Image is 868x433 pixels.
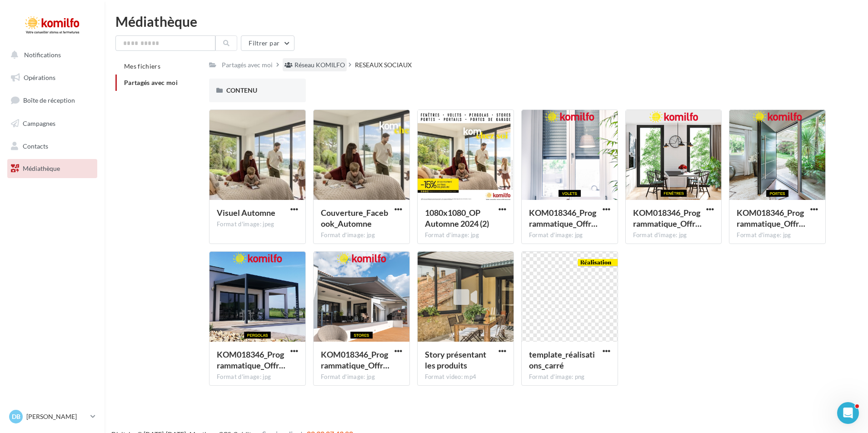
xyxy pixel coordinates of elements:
[115,15,857,28] div: Médiathèque
[737,208,805,229] span: KOM018346_Programmatique_Offre_Bienvenue_Carrousel_1080x1080_B
[321,231,402,239] div: Format d'image: jpg
[24,74,55,81] span: Opérations
[529,231,610,239] div: Format d'image: jpg
[633,208,702,229] span: KOM018346_Programmatique_Offre_Bienvenue_Carrousel_1080x1080_C
[5,114,99,133] a: Campagnes
[217,373,298,381] div: Format d'image: jpg
[321,349,389,370] span: KOM018346_Programmatique_Offre_Bienvenue_Carrousel_1080x1080_F
[12,412,20,421] span: DB
[241,35,294,51] button: Filtrer par
[23,119,55,127] span: Campagnes
[737,231,818,239] div: Format d'image: jpg
[5,90,99,110] a: Boîte de réception
[529,349,595,370] span: template_réalisations_carré
[222,60,273,70] div: Partagés avec moi
[321,373,402,381] div: Format d'image: jpg
[7,408,97,425] a: DB [PERSON_NAME]
[124,79,178,86] span: Partagés avec moi
[23,142,48,149] span: Contacts
[529,208,598,229] span: KOM018346_Programmatique_Offre_Bienvenue_Carrousel_1080x1080_D
[217,208,275,218] span: Visuel Automne
[294,60,345,70] div: Réseau KOMILFO
[5,68,99,87] a: Opérations
[24,51,61,59] span: Notifications
[425,349,486,370] span: Story présentant les produits
[5,45,95,65] button: Notifications
[5,159,99,178] a: Médiathèque
[633,231,714,239] div: Format d'image: jpg
[124,62,160,70] span: Mes fichiers
[529,373,610,381] div: Format d'image: png
[425,208,489,229] span: 1080x1080_OP Automne 2024 (2)
[226,86,257,94] span: CONTENU
[23,96,75,104] span: Boîte de réception
[26,412,87,421] p: [PERSON_NAME]
[837,402,859,424] iframe: Intercom live chat
[355,60,412,70] div: RESEAUX SOCIAUX
[5,137,99,156] a: Contacts
[217,220,298,229] div: Format d'image: jpeg
[321,208,388,229] span: Couverture_Facebook_Automne
[425,373,506,381] div: Format video: mp4
[217,349,285,370] span: KOM018346_Programmatique_Offre_Bienvenue_Carrousel_1080x1080_E
[23,164,60,172] span: Médiathèque
[425,231,506,239] div: Format d'image: jpg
